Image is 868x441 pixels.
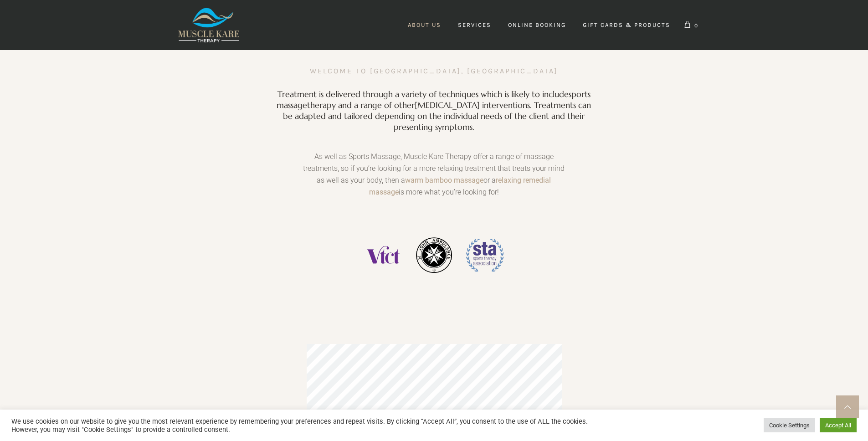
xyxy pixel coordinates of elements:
h4: Welcome to [GEOGRAPHIC_DATA], [GEOGRAPHIC_DATA] [310,65,558,77]
img: Sports Therapy Association [465,236,504,275]
a: [MEDICAL_DATA] interventions [415,100,530,110]
a: Online Booking [500,16,574,34]
span: Gift Cards & Products [583,21,670,28]
a: Gift Cards & Products [575,16,678,34]
img: St Johns Ambulance [414,236,453,275]
span: About Us [408,21,441,28]
img: Vocational Training Charitable Trust [364,236,403,275]
h3: Treatment is delivered through a variety of techniques which is likely to include therapy and a r... [271,89,596,133]
a: Cookie Settings [764,418,815,432]
a: Services [450,16,499,34]
span: Services [458,21,491,28]
a: sports massage [277,89,591,110]
a: About Us [400,16,449,34]
a: Accept All [820,418,857,432]
p: As well as Sports Massage, Muscle Kare Therapy offer a range of massage treatments, so if you’re ... [300,151,568,207]
span: Online Booking [508,21,566,28]
div: We use cookies on our website to give you the most relevant experience by remembering your prefer... [11,417,603,434]
a: warm bamboo massage [405,176,483,185]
